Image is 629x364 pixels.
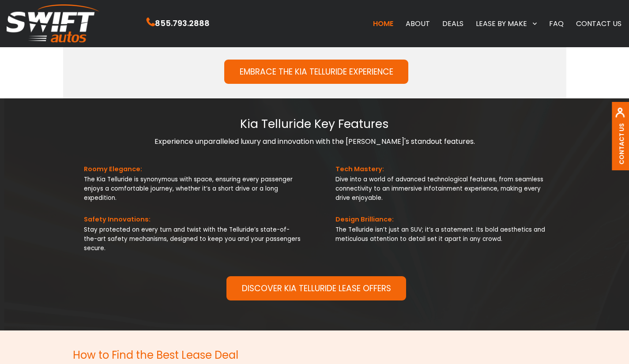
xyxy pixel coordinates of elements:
[470,14,543,33] a: LEASE BY MAKE
[543,14,570,33] a: FAQ
[7,4,99,43] img: Swift Autos
[335,173,553,209] p: Dive into a world of advanced technological features, from seamless connectivity to an immersive ...
[147,19,210,29] a: 855.793.2888
[399,14,436,33] a: ABOUT
[138,137,491,154] p: Experience unparalleled luxury and innovation with the [PERSON_NAME]'s standout features.
[436,14,470,33] a: DEALS
[84,165,301,173] h3: Roomy Elegance:
[617,123,626,165] a: Contact Us
[84,223,301,259] p: Stay protected on every turn and twist with the Telluride’s state-of-the-art safety mechanisms, d...
[570,14,628,33] a: CONTACT US
[84,173,301,209] p: The Kia Telluride is synonymous with space, ensuring every passenger enjoys a comfortable journey...
[84,216,301,223] h3: Safety Innovations:
[155,17,210,30] span: 855.793.2888
[615,108,625,123] img: contact us, iconuser
[73,349,566,361] h3: How to Find the Best Lease Deal
[367,14,399,33] a: HOME
[335,223,553,250] p: The Telluride isn’t just an SUV; it’s a statement. Its bold aesthetics and meticulous attention t...
[335,216,553,223] h3: Design Brilliance:
[335,165,553,173] h3: Tech Mastery:
[224,60,408,84] a: EMBRACE THE KIA TELLURIDE EXPERIENCE
[226,276,406,300] a: DISCOVER KIA TELLURIDE LEASE OFFERS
